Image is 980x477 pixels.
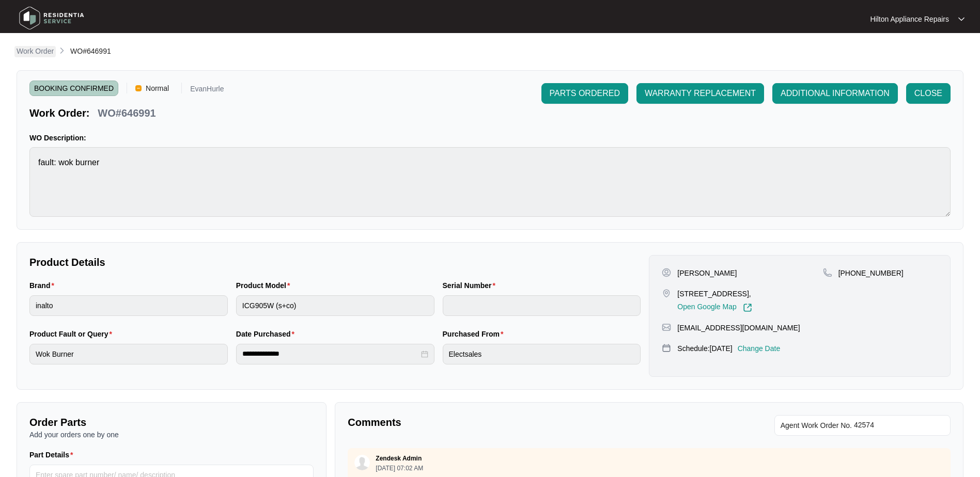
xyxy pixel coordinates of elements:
input: Date Purchased [242,348,419,359]
p: [DATE] 07:02 AM [376,465,423,471]
input: Purchased From [443,344,641,364]
img: residentia service logo [15,3,88,34]
p: WO Description: [29,133,951,143]
img: map-pin [823,268,832,277]
span: PARTS ORDERED [550,87,620,100]
p: Comments [348,415,642,430]
p: [PHONE_NUMBER] [838,268,904,278]
span: Agent Work Order No. [781,419,852,432]
p: [STREET_ADDRESS], [677,289,752,299]
a: Open Google Map [677,303,752,312]
button: ADDITIONAL INFORMATION [772,83,898,104]
p: [PERSON_NAME] [677,268,737,278]
button: CLOSE [906,83,951,104]
label: Product Fault or Query [29,329,116,339]
img: Vercel Logo [135,85,142,91]
img: user-pin [662,268,671,277]
img: map-pin [662,323,671,332]
span: BOOKING CONFIRMED [29,81,118,96]
label: Purchased From [443,329,508,339]
button: PARTS ORDERED [541,83,628,104]
input: Serial Number [443,295,641,316]
span: CLOSE [914,87,942,100]
p: Change Date [738,343,781,354]
p: [EMAIL_ADDRESS][DOMAIN_NAME] [677,323,800,333]
p: Product Details [29,255,641,269]
span: ADDITIONAL INFORMATION [781,87,890,100]
button: WARRANTY REPLACEMENT [636,83,764,104]
input: Product Fault or Query [29,344,228,364]
img: map-pin [662,343,671,353]
span: Normal [142,81,173,96]
p: Order Parts [29,415,314,430]
img: user.svg [354,455,370,470]
textarea: fault: wok burner [29,147,951,217]
label: Date Purchased [236,329,299,339]
label: Serial Number [443,280,500,291]
span: WARRANTY REPLACEMENT [645,87,756,100]
p: Add your orders one by one [29,430,314,440]
label: Brand [29,280,58,291]
input: Product Model [236,295,434,316]
p: Work Order [17,46,54,56]
img: Link-External [743,303,752,312]
span: WO#646991 [70,47,111,55]
a: Work Order [14,46,56,57]
input: Add Agent Work Order No. [854,419,944,432]
img: dropdown arrow [958,17,965,22]
p: EvanHurle [190,85,224,96]
p: Hilton Appliance Repairs [870,14,949,24]
label: Part Details [29,450,77,460]
p: Schedule: [DATE] [677,343,732,354]
input: Brand [29,295,228,316]
img: chevron-right [58,46,66,55]
label: Product Model [236,280,294,291]
p: WO#646991 [98,106,155,120]
img: map-pin [662,289,671,298]
p: Zendesk Admin [376,454,422,463]
p: Work Order: [29,106,89,120]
